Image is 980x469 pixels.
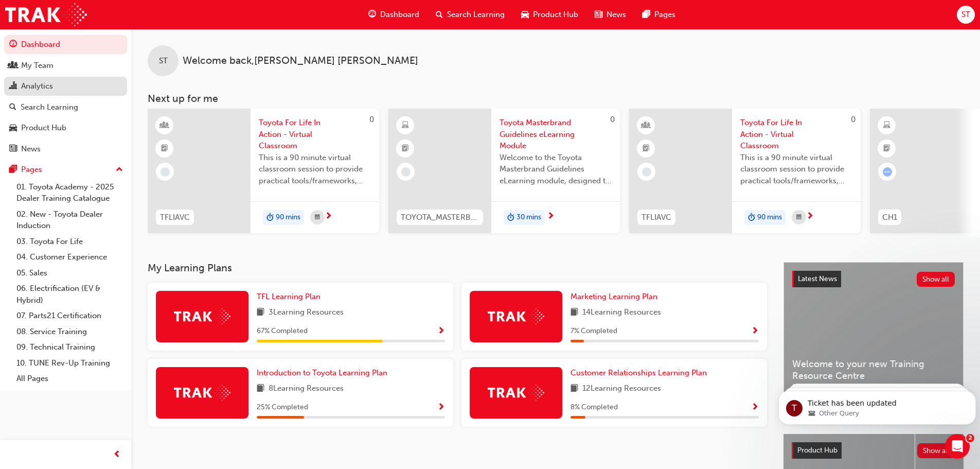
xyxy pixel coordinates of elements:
a: 0TOYOTA_MASTERBRAND_ELToyota Masterbrand Guidelines eLearning ModuleWelcome to the Toyota Masterb... [388,109,620,233]
span: pages-icon [9,165,17,175]
a: 10. TUNE Rev-Up Training [12,355,127,371]
div: Analytics [21,80,53,92]
button: Show Progress [751,401,759,414]
span: booktick-icon [883,142,890,155]
a: Search Learning [4,98,127,117]
h3: Next up for me [131,93,980,105]
a: search-iconSearch Learning [427,4,513,25]
span: Latest News [798,274,837,283]
span: 30 mins [516,212,541,223]
span: people-icon [9,61,17,71]
a: TFL Learning Plan [257,291,325,303]
a: 09. Technical Training [12,339,127,355]
span: Show Progress [437,327,445,336]
a: car-iconProduct Hub [513,4,586,25]
a: 04. Customer Experience [12,249,127,265]
span: News [607,9,626,21]
a: Latest NewsShow all [792,271,955,287]
span: guage-icon [368,8,376,21]
a: Customer Relationships Learning Plan [571,367,711,379]
span: CH1 [882,212,897,223]
span: learningRecordVerb_NONE-icon [642,167,651,177]
button: Show Progress [437,401,445,414]
span: Marketing Learning Plan [571,292,657,301]
span: Dashboard [380,9,419,21]
span: learningResourceType_INSTRUCTOR_LED-icon [643,119,650,132]
button: Show Progress [751,325,759,338]
span: next-icon [325,212,332,221]
span: 90 mins [757,212,782,223]
span: booktick-icon [643,142,650,155]
span: Show Progress [437,403,445,412]
span: learningResourceType_ELEARNING-icon [402,119,409,132]
span: Introduction to Toyota Learning Plan [257,368,387,377]
span: 8 % Completed [571,402,618,413]
span: learningRecordVerb_NONE-icon [161,167,170,177]
div: Product Hub [21,122,66,134]
img: Trak [488,385,544,401]
button: Pages [4,160,127,179]
span: Welcome to your new Training Resource Centre [792,358,955,381]
a: 0TFLIAVCToyota For Life In Action - Virtual ClassroomThis is a 90 minute virtual classroom sessio... [629,109,861,233]
button: Show all [917,443,956,458]
span: Pages [654,9,675,21]
span: Welcome back , [PERSON_NAME] [PERSON_NAME] [183,55,418,67]
a: 07. Parts21 Certification [12,308,127,324]
span: booktick-icon [161,142,168,155]
img: Trak [488,308,544,324]
span: prev-icon [113,448,121,461]
span: TOYOTA_MASTERBRAND_EL [401,212,479,223]
a: 08. Service Training [12,324,127,340]
img: Trak [5,3,87,26]
span: learningResourceType_INSTRUCTOR_LED-icon [161,119,168,132]
div: My Team [21,60,54,72]
span: learningRecordVerb_NONE-icon [401,167,411,177]
button: DashboardMy TeamAnalyticsSearch LearningProduct HubNews [4,33,127,160]
img: Trak [174,385,230,401]
span: Toyota For Life In Action - Virtual Classroom [259,117,371,152]
span: learningRecordVerb_ATTEMPT-icon [883,167,892,177]
span: Customer Relationships Learning Plan [571,368,707,377]
span: calendar-icon [315,211,320,224]
span: guage-icon [9,40,17,49]
span: book-icon [571,383,578,395]
a: 06. Electrification (EV & Hybrid) [12,281,127,308]
span: duration-icon [748,211,755,224]
a: My Team [4,56,127,75]
span: car-icon [521,8,529,21]
span: search-icon [436,8,443,21]
span: Welcome to the Toyota Masterbrand Guidelines eLearning module, designed to enhance your knowledge... [500,152,612,187]
span: duration-icon [507,211,514,224]
button: Show Progress [437,325,445,338]
a: Latest NewsShow allWelcome to your new Training Resource CentreRevolutionise the way you access a... [783,262,964,418]
span: book-icon [571,306,578,319]
span: news-icon [9,145,17,154]
span: ST [961,9,970,21]
span: up-icon [116,163,123,177]
a: News [4,140,127,159]
span: 25 % Completed [257,402,308,413]
a: 02. New - Toyota Dealer Induction [12,206,127,234]
span: car-icon [9,124,17,133]
button: ST [957,6,975,24]
a: news-iconNews [586,4,634,25]
span: 0 [369,115,374,124]
span: 3 Learning Resources [269,306,344,319]
span: next-icon [547,212,555,221]
a: Product HubShow all [792,442,955,459]
span: ST [159,55,168,67]
span: duration-icon [266,211,274,224]
span: 12 Learning Resources [582,383,661,395]
div: Pages [21,164,42,176]
button: Show all [917,272,955,287]
iframe: Intercom notifications message [774,369,980,441]
span: Toyota Masterbrand Guidelines eLearning Module [500,117,612,152]
span: Product Hub [797,446,838,455]
span: TFLIAVC [160,212,190,223]
a: 05. Sales [12,265,127,281]
span: TFL Learning Plan [257,292,320,301]
a: pages-iconPages [634,4,684,25]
